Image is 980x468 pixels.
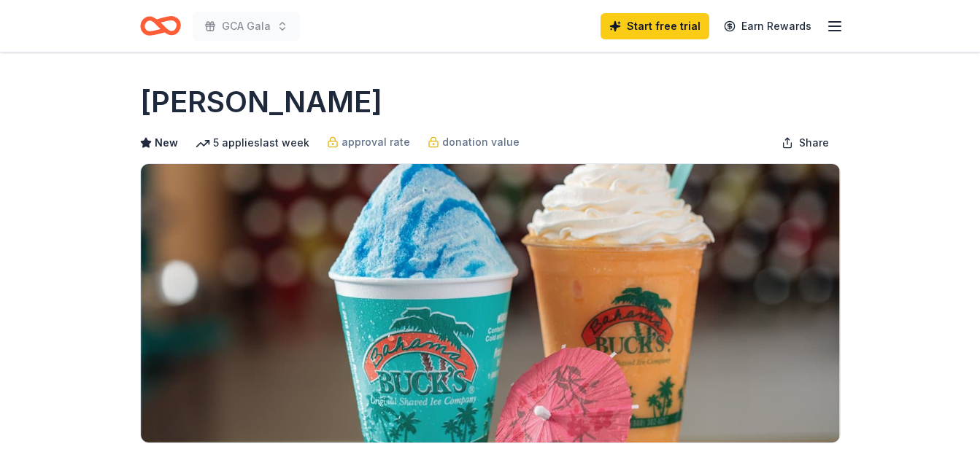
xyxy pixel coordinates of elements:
h1: [PERSON_NAME] [140,82,382,122]
a: approval rate [327,133,410,151]
div: 5 applies last week [196,134,309,152]
span: Share [799,134,829,152]
button: GCA Gala [193,12,300,41]
span: New [155,134,178,152]
img: Image for Bahama Buck's [141,164,840,442]
span: approval rate [342,133,410,151]
span: GCA Gala [222,17,271,35]
span: donation value [442,133,520,151]
a: Earn Rewards [715,13,820,39]
button: Share [770,128,841,157]
a: donation value [428,133,520,151]
a: Start free trial [601,13,709,39]
a: Home [140,9,181,43]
